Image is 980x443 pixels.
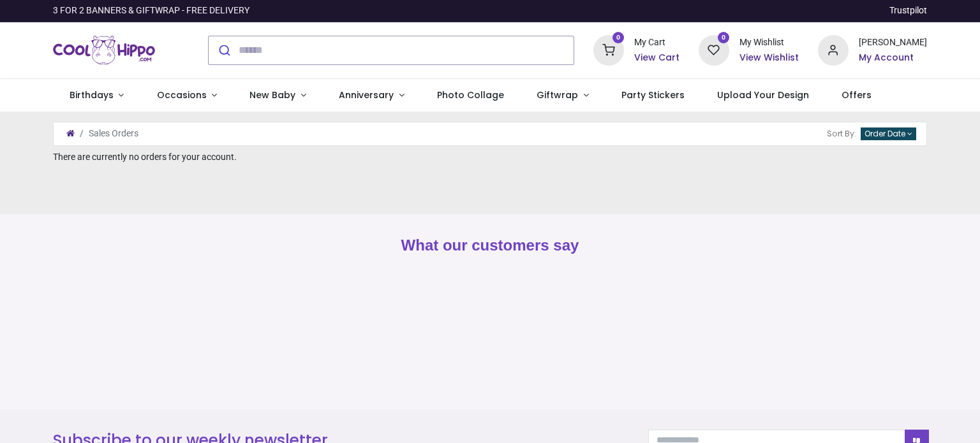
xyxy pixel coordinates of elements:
a: Logo of Cool Hippo [53,33,155,68]
a: My Account [859,52,927,64]
a: View Wishlist [739,52,799,64]
a: Occasions [140,79,234,112]
span: Upload Your Design [717,89,809,101]
span: Photo Collage [437,89,504,101]
a: 0 [593,44,624,54]
a: View Cart [634,52,679,64]
div: My Wishlist [739,36,799,49]
button: Order Date [861,127,916,141]
p: There are currently no orders for your account. [53,151,927,164]
span: Birthdays [70,89,114,101]
a: Home [66,128,75,138]
h2: What our customers say [53,235,927,256]
span: Party Stickers [621,89,685,101]
li: Sales Orders [75,127,138,140]
span: Sort By: [827,123,856,144]
img: Cool Hippo [53,33,155,68]
a: Anniversary [322,79,420,112]
span: New Baby [249,89,295,101]
button: Submit [209,36,239,64]
a: Birthdays [53,79,140,112]
span: Giftwrap [537,89,578,101]
a: New Baby [234,79,323,112]
div: 3 FOR 2 BANNERS & GIFTWRAP - FREE DELIVERY [53,4,249,17]
a: 0 [699,44,729,54]
div: My Cart [634,36,679,49]
span: Anniversary [339,89,394,101]
a: Trustpilot [889,4,927,17]
span: Offers [842,89,872,101]
sup: 0 [612,32,625,44]
a: Giftwrap [520,79,605,112]
sup: 0 [718,32,730,44]
span: Occasions [157,89,207,101]
div: [PERSON_NAME] [859,36,927,49]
